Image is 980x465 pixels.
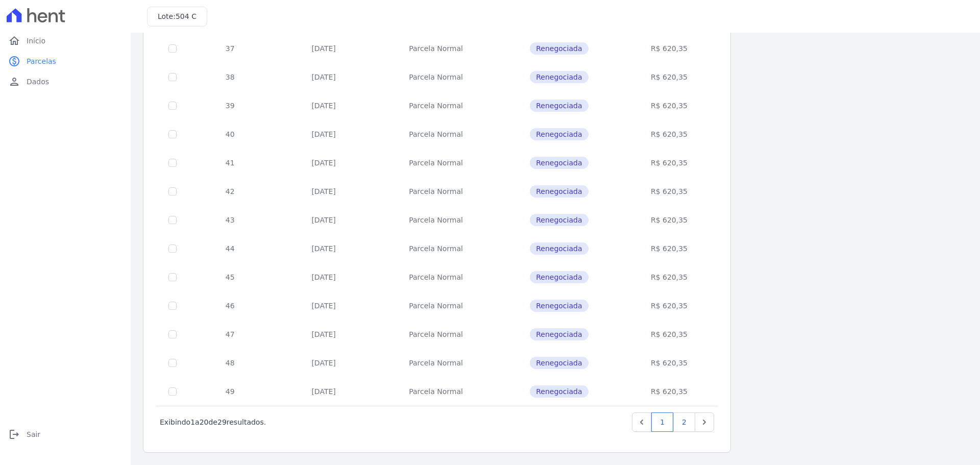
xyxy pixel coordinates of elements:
a: personDados [4,71,127,92]
td: [DATE] [271,177,376,206]
i: paid [8,55,20,67]
td: R$ 620,35 [622,263,716,291]
span: Renegociada [530,357,588,369]
a: paidParcelas [4,51,127,71]
a: Previous [632,412,651,432]
a: logoutSair [4,424,127,445]
td: 45 [189,263,271,291]
td: 41 [189,149,271,177]
td: Parcela Normal [376,149,496,177]
td: Parcela Normal [376,206,496,234]
td: [DATE] [271,291,376,320]
p: Exibindo a de resultados. [160,417,266,427]
i: logout [8,428,20,440]
span: Renegociada [530,157,588,169]
td: Parcela Normal [376,291,496,320]
td: [DATE] [271,234,376,263]
td: [DATE] [271,149,376,177]
td: 39 [189,91,271,120]
td: R$ 620,35 [622,149,716,177]
span: Dados [27,77,49,87]
td: Parcela Normal [376,63,496,91]
td: 38 [189,63,271,91]
span: Parcelas [27,56,56,66]
td: R$ 620,35 [622,34,716,63]
td: Parcela Normal [376,91,496,120]
td: Parcela Normal [376,349,496,377]
td: R$ 620,35 [622,206,716,234]
a: 2 [673,412,695,432]
span: 20 [200,418,209,426]
td: 47 [189,320,271,349]
span: 1 [190,418,195,426]
td: 42 [189,177,271,206]
td: 37 [189,34,271,63]
a: homeInício [4,31,127,51]
span: Renegociada [530,100,588,112]
td: [DATE] [271,120,376,149]
td: Parcela Normal [376,34,496,63]
span: 29 [217,418,227,426]
span: Renegociada [530,328,588,340]
td: 44 [189,234,271,263]
a: Next [695,412,714,432]
td: [DATE] [271,263,376,291]
td: [DATE] [271,377,376,406]
i: person [8,76,20,88]
a: 1 [651,412,673,432]
span: Renegociada [530,128,588,140]
td: R$ 620,35 [622,234,716,263]
td: R$ 620,35 [622,377,716,406]
td: R$ 620,35 [622,349,716,377]
td: R$ 620,35 [622,63,716,91]
td: R$ 620,35 [622,291,716,320]
td: 43 [189,206,271,234]
span: Renegociada [530,242,588,255]
td: 49 [189,377,271,406]
span: 504 C [176,12,197,20]
td: [DATE] [271,34,376,63]
td: 48 [189,349,271,377]
h3: Lote: [158,11,197,22]
span: Renegociada [530,71,588,83]
td: Parcela Normal [376,177,496,206]
span: Renegociada [530,300,588,312]
td: [DATE] [271,206,376,234]
span: Renegociada [530,271,588,283]
td: [DATE] [271,320,376,349]
span: Renegociada [530,214,588,226]
td: [DATE] [271,63,376,91]
td: 40 [189,120,271,149]
td: R$ 620,35 [622,177,716,206]
span: Renegociada [530,42,588,55]
i: home [8,35,20,47]
td: Parcela Normal [376,120,496,149]
span: Sair [27,429,40,439]
td: 46 [189,291,271,320]
td: Parcela Normal [376,377,496,406]
span: Renegociada [530,385,588,398]
td: R$ 620,35 [622,320,716,349]
td: Parcela Normal [376,320,496,349]
td: [DATE] [271,349,376,377]
span: Renegociada [530,185,588,198]
td: Parcela Normal [376,234,496,263]
td: [DATE] [271,91,376,120]
td: R$ 620,35 [622,91,716,120]
td: Parcela Normal [376,263,496,291]
span: Início [27,36,45,46]
td: R$ 620,35 [622,120,716,149]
